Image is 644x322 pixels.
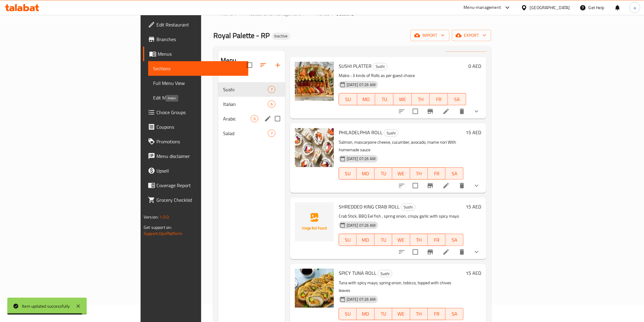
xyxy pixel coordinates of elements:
span: SHREDDED KING CRAB ROLL [339,202,400,211]
button: TU [375,93,394,105]
div: Sushi [384,129,398,137]
button: SA [448,93,466,105]
button: SA [446,167,463,180]
span: Sushi [373,63,387,70]
button: FR [428,234,446,246]
span: 7 [268,87,275,93]
button: MO [357,234,374,246]
span: SU [341,310,354,318]
span: Royal Palette - RP [213,29,270,42]
span: Restaurants management [247,10,301,17]
button: TU [375,308,392,320]
button: MO [357,167,374,180]
button: SU [339,308,357,320]
button: sort-choices [394,104,409,119]
span: Promotions [156,138,243,145]
span: Edit Menu [153,94,243,101]
span: Sections [337,10,354,17]
span: SA [448,169,461,178]
li: / [332,10,334,17]
h6: 15 AED [466,128,481,137]
span: Menu disclaimer [156,152,243,160]
span: FR [430,236,443,244]
span: TU [377,169,390,178]
span: [DATE] 07:26 AM [344,156,378,162]
span: [DATE] 07:26 AM [344,82,378,88]
span: FR [430,169,443,178]
p: Crab Stick, BBQ Eel fish , spring onion, crispy garlic with spicy mayo [339,212,464,220]
div: Inactive [272,33,290,40]
button: TH [410,234,428,246]
a: Coupons [143,120,248,134]
div: items [268,100,275,108]
a: Coverage Report [143,178,248,193]
button: Add section [271,58,285,72]
button: FR [428,167,446,180]
span: TU [377,236,390,244]
a: Branches [143,32,248,47]
span: SPICY TUNA ROLL [339,268,376,278]
span: TH [413,236,425,244]
button: SU [339,234,357,246]
button: WE [392,308,410,320]
div: Sushi [378,270,392,277]
div: Salad7 [218,126,285,141]
span: [DATE] 07:26 AM [344,296,378,302]
h6: 15 AED [466,269,481,277]
button: WE [394,93,412,105]
span: import [415,32,445,39]
div: Italian6 [218,97,285,111]
span: WE [395,236,408,244]
button: WE [392,234,410,246]
span: FR [430,310,443,318]
span: SA [450,95,464,104]
span: Sushi [384,130,398,137]
span: Upsell [156,167,243,174]
button: delete [455,104,469,119]
button: FR [428,308,446,320]
span: Sort sections [256,58,271,72]
button: MO [357,308,374,320]
span: Sushi [378,270,392,277]
span: Grocery Checklist [156,196,243,204]
span: Coverage Report [156,182,243,189]
span: Edit Restaurant [156,21,243,28]
span: Select to update [409,105,422,118]
a: Grocery Checklist [143,193,248,207]
div: Arabic6edit [218,111,285,126]
span: SUSHI PLATTER [339,61,372,71]
div: Sushi7 [218,82,285,97]
div: Sushi [401,204,415,211]
img: SUSHI PLATTER [295,62,334,101]
div: Item updated successfully [22,303,70,310]
a: Restaurants management [240,10,301,18]
a: Full Menu View [148,76,248,90]
span: TH [414,95,428,104]
a: Edit menu item [443,108,450,115]
span: export [457,32,486,39]
svg: Show Choices [473,182,480,189]
button: TH [412,93,430,105]
button: sort-choices [394,178,409,193]
p: Makis : 3 kinds of Rolls as per guest choice [339,72,466,79]
h2: Menu items [290,33,308,51]
span: TU [377,310,390,318]
button: TH [410,167,428,180]
a: Edit Menu [148,90,248,105]
span: Version: [144,213,159,221]
a: Menu disclaimer [143,149,248,163]
div: Sushi [223,86,268,93]
button: show more [469,178,484,193]
span: SA [448,310,461,318]
span: MO [359,310,372,318]
h6: 15 AED [466,202,481,211]
span: MO [359,236,372,244]
a: Promotions [143,134,248,149]
a: Sections [148,61,248,76]
img: SPICY TUNA ROLL [295,269,334,308]
span: TU [378,95,391,104]
nav: breadcrumb [213,10,491,18]
span: FR [432,95,446,104]
span: Arabic [223,115,251,122]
